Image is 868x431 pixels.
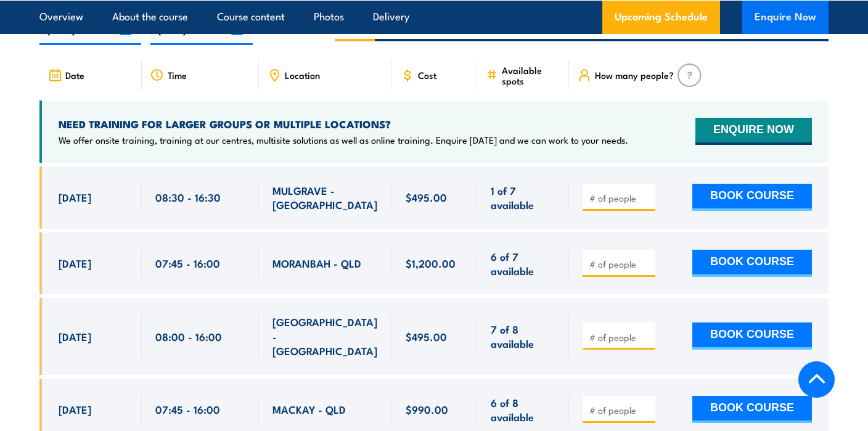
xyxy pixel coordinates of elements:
span: MACKAY - QLD [272,402,346,416]
button: ENQUIRE NOW [695,118,812,145]
span: Location [285,70,320,80]
span: 7 of 8 available [491,322,555,351]
span: [DATE] [59,190,91,204]
span: [DATE] [59,256,91,270]
span: $495.00 [406,329,447,343]
span: 6 of 8 available [491,395,555,424]
input: # of people [589,331,651,343]
span: Time [168,70,187,80]
input: # of people [589,258,651,270]
button: BOOK COURSE [692,396,812,423]
span: $990.00 [406,402,448,416]
span: $495.00 [406,190,447,204]
span: MORANBAH - QLD [272,256,361,270]
span: 08:00 - 16:00 [155,329,222,343]
span: $1,200.00 [406,256,456,270]
span: MULGRAVE - [GEOGRAPHIC_DATA] [272,183,379,212]
span: Cost [418,70,436,80]
button: BOOK COURSE [692,322,812,350]
span: How many people? [595,70,674,80]
span: 1 of 7 available [491,183,555,212]
span: Date [65,70,84,80]
span: 08:30 - 16:30 [155,190,221,204]
span: 07:45 - 16:00 [155,402,220,416]
span: [GEOGRAPHIC_DATA] - [GEOGRAPHIC_DATA] [272,314,379,358]
input: # of people [589,404,651,416]
h4: NEED TRAINING FOR LARGER GROUPS OR MULTIPLE LOCATIONS? [59,117,628,131]
button: BOOK COURSE [692,184,812,211]
span: Available spots [502,65,560,86]
p: We offer onsite training, training at our centres, multisite solutions as well as online training... [59,134,628,146]
span: 6 of 7 available [491,249,555,278]
span: [DATE] [59,329,91,343]
span: 07:45 - 16:00 [155,256,220,270]
span: [DATE] [59,402,91,416]
input: # of people [589,192,651,204]
button: BOOK COURSE [692,250,812,277]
